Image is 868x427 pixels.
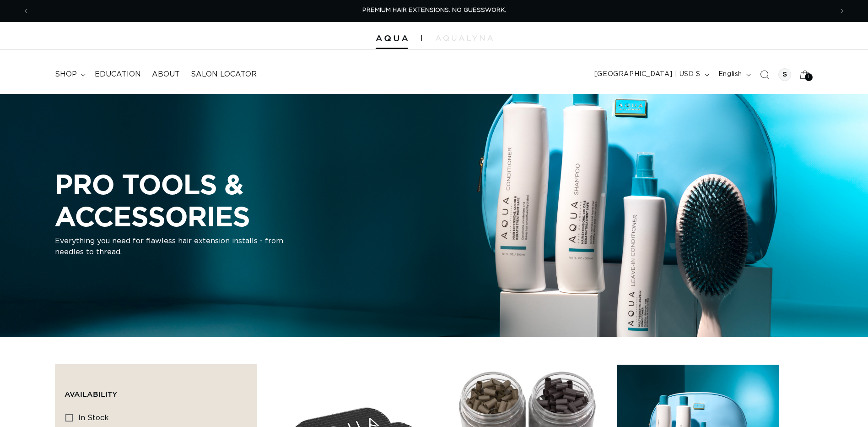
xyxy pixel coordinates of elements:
[55,236,284,258] p: Everything you need for flawless hair extension installs - from needles to thread.
[436,35,493,41] img: aqualyna.com
[95,70,141,79] span: Education
[755,65,775,85] summary: Search
[376,35,408,42] img: Aqua Hair Extensions
[589,66,713,83] button: [GEOGRAPHIC_DATA] | USD $
[55,168,403,232] h2: PRO TOOLS & ACCESSORIES
[594,70,701,79] span: [GEOGRAPHIC_DATA] | USD $
[55,70,77,79] span: shop
[65,374,248,407] summary: Availability (0 selected)
[185,64,262,85] a: Salon Locator
[89,64,146,85] a: Education
[152,70,180,79] span: About
[718,70,742,79] span: English
[16,2,36,20] button: Previous announcement
[832,2,852,20] button: Next announcement
[49,64,89,85] summary: shop
[191,70,257,79] span: Salon Locator
[65,390,117,398] span: Availability
[808,73,810,81] span: 1
[713,66,755,83] button: English
[78,414,109,422] span: In stock
[362,7,506,13] span: PREMIUM HAIR EXTENSIONS. NO GUESSWORK.
[146,64,185,85] a: About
